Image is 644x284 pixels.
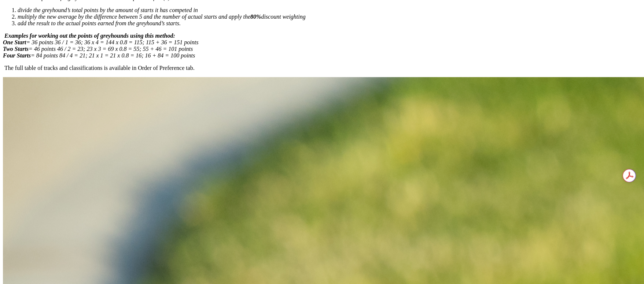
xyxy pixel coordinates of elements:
i: = 84 points 84 / 4 = 21; 21 x 1 = 21 x 0.8 = 16; 16 + 84 = 100 points [31,52,195,59]
i: add the result to the actual points earned from the greyhound’s starts. [18,20,181,26]
i: Examples for working out the points of greyhounds using this method: [4,33,175,39]
i: = 46 points 46 / 2 = 23; 23 x 3 = 69 x 0.8 = 55; 55 + 46 = 101 points [29,46,193,52]
i: Four Starts [3,52,31,59]
i: divide the greyhound’s total points by the amount of starts it has competed in [18,7,198,13]
i: One Start [3,39,26,45]
p: ​​​​The full table of tracks and classifications is available in Order of Preference tab. [3,65,641,71]
i: multiply the new average by the difference between 5 and the number of actual starts and apply th... [18,14,306,20]
i: = 36 points 36 / 1 = 36; 36 x 4 = 144 x 0.8 = 115; 115 + 36 = 151 points [26,39,199,45]
b: 80% [250,14,261,20]
i: Two Starts [3,46,29,52]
